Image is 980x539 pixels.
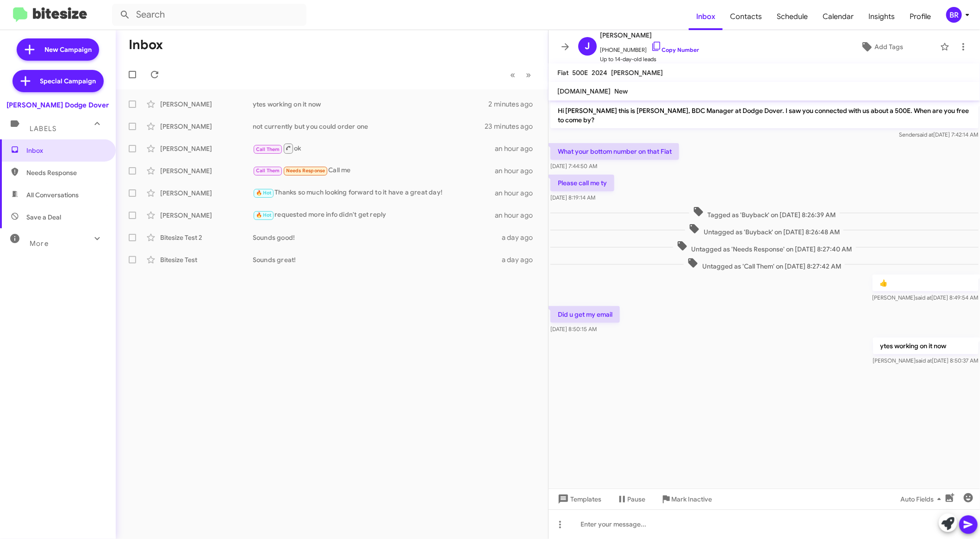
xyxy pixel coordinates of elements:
[672,491,712,508] span: Mark Inactive
[160,255,253,264] div: Bitesize Test
[899,131,978,138] span: Sender [DATE] 7:42:14 AM
[615,87,628,95] span: New
[550,102,979,128] p: Hi [PERSON_NAME] this is [PERSON_NAME], BDC Manager at Dodge Dover. I saw you connected with us a...
[902,3,938,30] a: Profile
[253,122,485,131] div: not currently but you could order one
[916,357,932,364] span: said at
[40,76,96,86] span: Special Campaign
[653,491,720,508] button: Mark Inactive
[160,122,253,131] div: [PERSON_NAME]
[550,175,614,191] p: Please call me ty
[505,65,521,84] button: Previous
[253,143,495,154] div: ok
[651,46,699,53] a: Copy Number
[256,168,280,174] span: Call Them
[160,144,253,153] div: [PERSON_NAME]
[160,166,253,175] div: [PERSON_NAME]
[511,69,516,81] span: «
[26,146,105,155] span: Inbox
[12,70,104,92] a: Special Campaign
[26,213,61,222] span: Save a Deal
[160,233,253,242] div: Bitesize Test 2
[17,38,99,61] a: New Campaign
[550,194,595,201] span: [DATE] 8:19:14 AM
[495,144,540,153] div: an hour ago
[495,166,540,175] div: an hour ago
[256,146,280,152] span: Call Them
[573,69,588,77] span: 500E
[30,239,49,248] span: More
[253,188,495,198] div: Thanks so much looking forward to it have a great day!
[489,100,541,109] div: 2 minutes ago
[30,125,56,133] span: Labels
[556,491,602,508] span: Templates
[550,326,597,332] span: [DATE] 8:50:15 AM
[558,87,611,95] span: [DOMAIN_NAME]
[160,211,253,220] div: [PERSON_NAME]
[26,190,79,200] span: All Conversations
[874,38,903,55] span: Add Tags
[684,257,845,271] span: Untagged as 'Call Them' on [DATE] 8:27:42 AM
[723,3,769,30] a: Contacts
[689,206,839,219] span: Tagged as 'Buyback' on [DATE] 8:26:39 AM
[253,233,502,242] div: Sounds good!
[495,211,540,220] div: an hour ago
[689,3,723,30] a: Inbox
[600,55,699,64] span: Up to 14-day-old leads
[915,294,931,301] span: said at
[253,210,495,220] div: requested more info didn't get reply
[861,3,902,30] a: Insights
[872,294,978,301] span: [PERSON_NAME] [DATE] 8:49:54 AM
[600,41,699,55] span: [PHONE_NUMBER]
[160,100,253,109] div: [PERSON_NAME]
[286,168,325,174] span: Needs Response
[485,122,541,131] div: 23 minutes ago
[900,491,945,508] span: Auto Fields
[827,38,936,55] button: Add Tags
[506,65,537,84] nav: Page navigation example
[558,69,569,77] span: Fiat
[44,45,92,54] span: New Campaign
[26,168,105,177] span: Needs Response
[600,30,699,41] span: [PERSON_NAME]
[550,143,679,160] p: What your bottom number on that Fiat
[917,131,933,138] span: said at
[502,255,541,264] div: a day ago
[129,38,163,52] h1: Inbox
[160,188,253,198] div: [PERSON_NAME]
[685,223,843,237] span: Untagged as 'Buyback' on [DATE] 8:26:48 AM
[769,3,815,30] a: Schedule
[609,491,653,508] button: Pause
[550,306,620,323] p: Did u get my email
[585,39,590,54] span: J
[495,188,540,198] div: an hour ago
[612,69,663,77] span: [PERSON_NAME]
[253,100,489,109] div: ytes working on it now
[673,240,855,254] span: Untagged as 'Needs Response' on [DATE] 8:27:40 AM
[253,255,502,264] div: Sounds great!
[502,233,541,242] div: a day ago
[549,491,609,508] button: Templates
[893,491,952,508] button: Auto Fields
[526,69,531,81] span: »
[872,275,978,291] p: 👍
[112,4,306,26] input: Search
[550,163,597,169] span: [DATE] 7:44:50 AM
[815,3,861,30] a: Calendar
[628,491,646,508] span: Pause
[873,338,978,354] p: ytes working on it now
[521,65,537,84] button: Next
[256,212,272,218] span: 🔥 Hot
[7,100,109,110] div: [PERSON_NAME] Dodge Dover
[253,165,495,176] div: Call me
[938,7,970,23] button: BR
[873,357,978,364] span: [PERSON_NAME] [DATE] 8:50:37 AM
[592,69,608,77] span: 2024
[946,7,962,23] div: BR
